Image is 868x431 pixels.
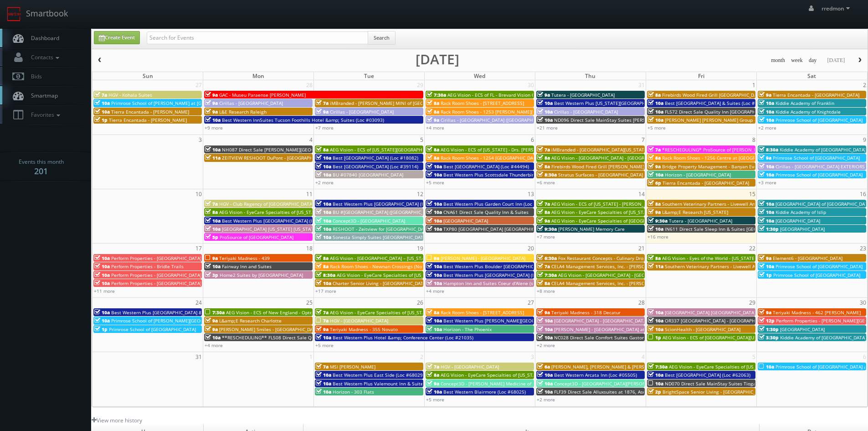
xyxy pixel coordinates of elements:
[94,326,108,332] span: 1p
[426,92,446,98] span: 7:30a
[551,263,685,270] span: CELA4 Management Services, Inc. - [PERSON_NAME] Hyundai
[426,280,442,286] span: 10a
[662,146,768,153] span: *RESCHEDULING* ProSource of [PERSON_NAME]
[648,309,663,316] span: 10a
[776,100,834,106] span: Kiddie Academy of Franklin
[220,234,293,240] span: ProSource of [GEOGRAPHIC_DATA]
[111,109,189,115] span: Tierra Encantada - [PERSON_NAME]
[333,163,418,170] span: Best [GEOGRAPHIC_DATA] (Loc #39114)
[205,226,221,232] span: 10a
[205,255,218,261] span: 9a
[665,326,740,332] span: ScionHealth - [GEOGRAPHIC_DATA]
[773,309,861,316] span: Teriyaki Madness - 462 [PERSON_NAME]
[665,263,823,270] span: Southern Veterinary Partners - Livewell Animal Urgent Care of Goodyear
[205,146,221,153] span: 10a
[788,55,806,66] button: week
[222,263,272,270] span: Fairway Inn and Suites
[648,163,661,170] span: 9a
[776,263,863,270] span: Primrose School of [GEOGRAPHIC_DATA]
[426,309,439,316] span: 8a
[109,117,187,123] span: Tierra Encantada - [PERSON_NAME]
[759,209,774,215] span: 10a
[773,92,859,98] span: Tierra Encantada - [GEOGRAPHIC_DATA]
[441,146,604,153] span: AEG Vision - ECS of [US_STATE] - Drs. [PERSON_NAME] and [PERSON_NAME]
[330,363,375,370] span: MSI [PERSON_NAME]
[330,100,457,106] span: iMBranded - [PERSON_NAME] MINI of [GEOGRAPHIC_DATA]
[108,92,152,98] span: HGV - Kohala Suites
[551,146,665,153] span: iMBranded - [GEOGRAPHIC_DATA][US_STATE] Toyota
[205,100,218,106] span: 9a
[822,5,853,12] span: rredmon
[758,179,776,186] a: +3 more
[759,326,779,332] span: 1:30p
[111,263,184,270] span: Perform Properties - Bridle Trails
[315,179,334,186] a: +2 more
[94,255,110,261] span: 10a
[426,171,442,178] span: 10a
[537,263,550,270] span: 7a
[426,317,442,324] span: 10a
[554,109,618,115] span: Cirillas - [GEOGRAPHIC_DATA]
[443,209,529,215] span: CNA61 Direct Sale Quality Inn & Suites
[94,31,140,44] a: Create Event
[662,201,835,207] span: Southern Veterinary Partners - Livewell Animal Urgent Care of [PERSON_NAME]
[337,272,518,278] span: AEG Vision - EyeCare Specialties of [US_STATE][PERSON_NAME] Eyecare Associates
[26,92,58,99] span: Smartmap
[662,255,801,261] span: AEG Vision - Eyes of the World - [US_STATE][GEOGRAPHIC_DATA]
[554,117,669,123] span: ND096 Direct Sale MainStay Suites [PERSON_NAME]
[205,317,218,324] span: 9a
[648,226,663,232] span: 10a
[648,180,661,186] span: 6p
[111,280,201,286] span: Perform Properties - [GEOGRAPHIC_DATA]
[558,255,653,261] span: Fox Restaurant Concepts - Culinary Dropout
[537,209,550,215] span: 8a
[648,334,661,341] span: 1p
[665,226,791,232] span: IN611 Direct Sale Sleep Inn & Suites [GEOGRAPHIC_DATA]
[759,171,774,178] span: 10a
[109,326,196,332] span: Primrose School of [GEOGRAPHIC_DATA]
[537,272,557,278] span: 7:30a
[648,209,661,215] span: 9a
[648,155,661,161] span: 8a
[537,179,555,186] a: +6 more
[558,272,679,278] span: AEG Vision - [GEOGRAPHIC_DATA] - [GEOGRAPHIC_DATA]
[316,100,329,106] span: 7a
[441,109,576,115] span: Rack Room Shoes - 1253 [PERSON_NAME][GEOGRAPHIC_DATA]
[330,109,394,115] span: Cirillas - [GEOGRAPHIC_DATA]
[219,201,313,207] span: HGV - Club Regency of [GEOGRAPHIC_DATA]
[537,317,553,324] span: 10a
[222,226,318,232] span: [GEOGRAPHIC_DATA] [US_STATE] [US_STATE]
[316,272,335,278] span: 8:30a
[665,100,770,106] span: Best [GEOGRAPHIC_DATA] & Suites (Loc #37117)
[333,171,403,178] span: BU #07840 [GEOGRAPHIC_DATA]
[111,317,234,324] span: Primrose School of [PERSON_NAME][GEOGRAPHIC_DATA]
[554,334,699,341] span: NC028 Direct Sale Comfort Suites Gastonia- - [GEOGRAPHIC_DATA]
[648,255,661,261] span: 8a
[441,155,540,161] span: Rack Room Shoes - 1254 [GEOGRAPHIC_DATA]
[226,309,393,316] span: AEG Vision - ECS of New England - OptomEyes Health – [GEOGRAPHIC_DATA]
[316,226,331,232] span: 10a
[759,363,774,370] span: 10a
[443,263,578,270] span: Best Western Plus Boulder [GEOGRAPHIC_DATA] (Loc #06179)
[111,309,247,316] span: Best Western Plus [GEOGRAPHIC_DATA] & Suites (Loc #45093)
[316,146,329,153] span: 8a
[205,109,218,115] span: 9a
[205,334,221,341] span: 10a
[316,171,331,178] span: 10a
[537,372,553,378] span: 10a
[537,309,550,316] span: 9a
[426,326,442,332] span: 10a
[647,234,668,240] a: +16 more
[759,272,772,278] span: 1p
[551,92,615,98] span: Tutera - [GEOGRAPHIC_DATA]
[205,263,221,270] span: 10a
[333,280,427,286] span: Charter Senior Living - [GEOGRAPHIC_DATA]
[94,288,115,294] a: +11 more
[94,317,110,324] span: 10a
[537,201,550,207] span: 7a
[665,309,755,316] span: [GEOGRAPHIC_DATA] [GEOGRAPHIC_DATA]
[443,226,549,232] span: TXP80 [GEOGRAPHIC_DATA] [GEOGRAPHIC_DATA]
[426,209,442,215] span: 10a
[316,280,331,286] span: 10a
[94,272,110,278] span: 10a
